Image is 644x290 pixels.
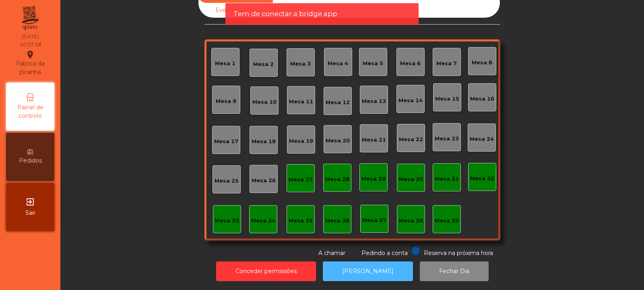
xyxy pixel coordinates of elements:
div: Mesa 11 [289,98,313,106]
div: Mesa 12 [326,99,350,107]
button: Conceder permissões [216,261,316,281]
div: Mesa 8 [472,59,492,67]
i: exit_to_app [25,197,35,207]
span: Pedidos [19,156,42,165]
div: Mesa 19 [289,137,313,145]
div: Mesa 39 [435,217,459,225]
div: Mesa 26 [252,177,276,185]
span: Tem de conectar a bridge app [233,9,337,19]
div: Mesa 35 [289,217,313,225]
div: Mesa 27 [289,176,313,184]
div: Evento Junho [198,3,273,18]
div: Mesa 28 [325,175,349,183]
i: location_on [25,50,35,60]
img: qpiato [20,4,40,32]
div: Mesa 20 [326,137,350,145]
div: Mesa 15 [435,95,459,103]
div: Mesa 4 [328,60,348,68]
div: Mesa 13 [362,97,386,105]
div: Mesa 1 [215,60,235,68]
div: Mesa 2 [253,60,274,68]
div: Mesa 16 [470,95,494,103]
span: A chamar [318,249,345,257]
div: Mesa 38 [399,217,423,225]
div: Mesa 14 [398,97,423,105]
span: Painel de controlo [8,103,52,120]
div: Mesa 7 [436,60,457,68]
div: Mesa 37 [362,216,386,224]
div: Fabrica da picanha [6,50,54,76]
div: Mesa 25 [215,177,239,185]
div: Mesa 36 [325,217,349,225]
div: Mesa 18 [252,138,276,146]
div: Mesa 33 [215,217,239,225]
div: Mesa 5 [363,60,383,68]
span: Sair [25,209,35,217]
div: Mesa 32 [470,175,494,183]
div: Mesa 21 [362,136,386,144]
div: [DATE] [22,33,39,40]
div: Mesa 29 [361,175,386,183]
div: Mesa 34 [251,217,275,225]
div: Mesa 30 [399,175,423,183]
div: Mesa 10 [252,98,277,106]
div: 10:57:18 [19,41,41,48]
div: Mesa 24 [470,135,494,143]
span: Pedindo a conta [361,249,408,257]
div: Mesa 23 [435,135,459,143]
div: Mesa 3 [290,60,311,68]
div: Mesa 31 [435,175,459,183]
div: Mesa 17 [214,138,238,146]
span: Reserva na próxima hora [424,249,493,257]
div: Mesa 9 [216,97,236,105]
button: [PERSON_NAME] [323,261,413,281]
button: Fechar Dia [420,261,489,281]
div: Mesa 6 [400,60,421,68]
div: Mesa 22 [399,136,423,144]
